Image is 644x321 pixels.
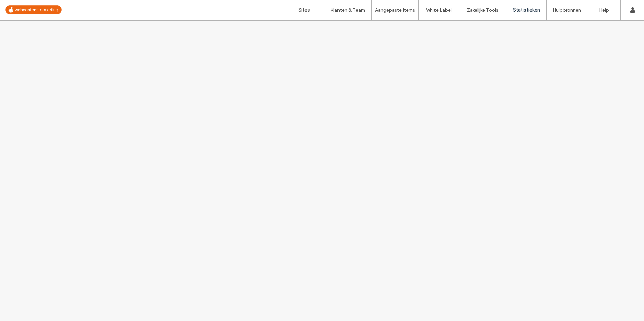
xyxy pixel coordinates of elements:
label: Klanten & Team [330,7,365,13]
label: Aangepaste Items [375,7,415,13]
label: Statistieken [513,7,540,13]
label: Hulpbronnen [553,7,581,13]
label: Sites [298,7,310,13]
label: Zakelijke Tools [467,7,498,13]
label: White Label [426,7,452,13]
label: Help [599,7,609,13]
